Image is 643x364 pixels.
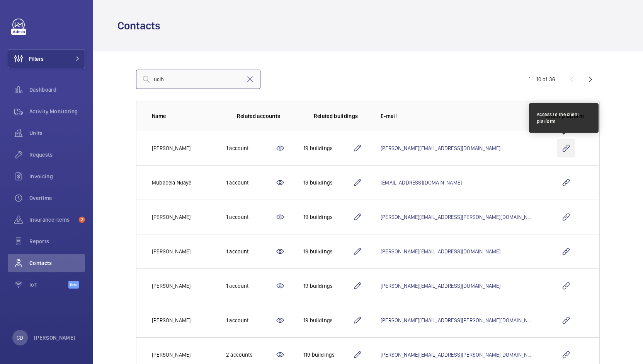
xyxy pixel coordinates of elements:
[381,179,462,186] a: [EMAIL_ADDRESS][DOMAIN_NAME]
[152,213,191,221] p: [PERSON_NAME]
[303,282,353,290] div: 19 buildings
[152,316,191,324] p: [PERSON_NAME]
[152,112,214,120] p: Name
[152,351,191,359] p: [PERSON_NAME]
[226,282,276,290] div: 1 account
[152,144,191,152] p: [PERSON_NAME]
[29,86,85,94] span: Dashboard
[152,248,191,255] p: [PERSON_NAME]
[303,179,353,186] div: 19 buildings
[226,316,276,324] div: 1 account
[152,282,191,290] p: [PERSON_NAME]
[8,50,85,68] button: Filters
[29,55,44,63] span: Filters
[29,129,85,137] span: Units
[226,144,276,152] div: 1 account
[29,216,76,224] span: Insurance items
[381,317,539,323] a: [PERSON_NAME][EMAIL_ADDRESS][PERSON_NAME][DOMAIN_NAME]
[29,238,85,245] span: Reports
[237,112,281,120] p: Related accounts
[303,316,353,324] div: 19 buildings
[303,351,353,359] div: 119 buildings
[381,352,539,358] a: [PERSON_NAME][EMAIL_ADDRESS][PERSON_NAME][DOMAIN_NAME]
[226,248,276,255] div: 1 account
[29,281,68,289] span: IoT
[314,112,358,120] p: Related buildings
[381,283,500,289] a: [PERSON_NAME][EMAIL_ADDRESS][DOMAIN_NAME]
[152,179,192,186] p: Mubabela Ndaye
[537,111,591,125] div: Access to the client platform
[381,145,500,151] a: [PERSON_NAME][EMAIL_ADDRESS][DOMAIN_NAME]
[226,213,276,221] div: 1 account
[303,248,353,255] div: 19 buildings
[136,70,260,89] input: Search by lastname, firstname, mail or client
[303,213,353,221] div: 19 buildings
[17,334,23,342] p: CD
[226,351,276,359] div: 2 accounts
[303,144,353,152] div: 19 buildings
[29,151,85,159] span: Requests
[381,214,539,220] a: [PERSON_NAME][EMAIL_ADDRESS][PERSON_NAME][DOMAIN_NAME]
[117,19,165,33] h1: Contacts
[226,179,276,186] div: 1 account
[529,75,555,83] div: 1 – 10 of 36
[79,217,85,223] span: 2
[29,194,85,202] span: Overtime
[381,248,500,255] a: [PERSON_NAME][EMAIL_ADDRESS][DOMAIN_NAME]
[29,108,85,115] span: Activity Monitoring
[29,173,85,180] span: Invoicing
[381,112,533,120] p: E-mail
[34,334,76,342] p: [PERSON_NAME]
[68,281,79,289] span: Beta
[29,259,85,267] span: Contacts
